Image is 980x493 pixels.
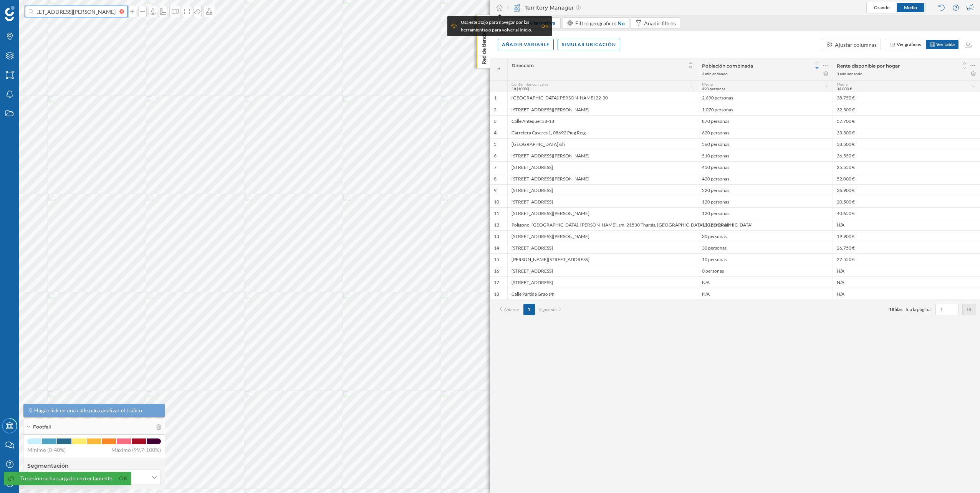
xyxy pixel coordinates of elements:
[15,5,43,12] span: Soporte
[507,230,698,242] div: [STREET_ADDRESS][PERSON_NAME]
[698,92,833,104] div: 2.690 personas
[617,19,625,27] div: No
[698,230,833,242] div: 30 personas
[702,82,713,86] span: Media
[698,242,833,253] div: 30 personas
[20,475,113,482] div: Tu sesión se ha cargado correctamente.
[507,276,698,288] div: [STREET_ADDRESS]
[507,219,698,230] div: Polígono, [GEOGRAPHIC_DATA]. [PERSON_NAME], s/n, 21530 Tharsis, [GEOGRAPHIC_DATA], [GEOGRAPHIC_DATA]
[494,222,499,228] div: 12
[507,265,698,276] div: [STREET_ADDRESS]
[117,474,129,483] a: Ok
[698,288,833,299] div: N/A
[698,127,833,138] div: 620 personas
[512,63,534,68] span: Dirección
[494,130,497,136] div: 4
[833,196,980,207] div: 20.500 €
[702,86,725,91] span: 490 personas
[507,92,698,104] div: [GEOGRAPHIC_DATA][PERSON_NAME] 22-30
[494,233,499,240] div: 13
[494,245,499,251] div: 14
[698,104,833,115] div: 1.070 personas
[698,150,833,161] div: 510 personas
[698,138,833,150] div: 560 personas
[507,173,698,184] div: [STREET_ADDRESS][PERSON_NAME]
[833,184,980,196] div: 36.900 €
[513,4,521,12] img: territory-manager.svg
[698,276,833,288] div: N/A
[507,196,698,207] div: [STREET_ADDRESS]
[111,446,161,454] span: Máximo (99,7-100%)
[833,219,980,230] div: N/A
[494,268,499,274] div: 16
[494,66,503,73] span: #
[507,207,698,219] div: [STREET_ADDRESS][PERSON_NAME]
[507,184,698,196] div: [STREET_ADDRESS]
[702,71,728,76] div: 3 min andando
[5,6,15,21] img: Geoblink Logo
[894,306,902,312] span: filas
[494,164,497,170] div: 7
[837,86,852,91] span: 34.800 €
[698,184,833,196] div: 220 personas
[833,127,980,138] div: 33.300 €
[507,150,698,161] div: [STREET_ADDRESS][PERSON_NAME]
[833,242,980,253] div: 26.750 €
[698,173,833,184] div: 420 personas
[494,141,497,147] div: 5
[833,253,980,265] div: 27.550 €
[698,265,833,276] div: 0 personas
[507,4,581,12] div: Territory Manager
[494,107,497,113] div: 2
[512,86,529,91] span: 18 (100%)
[507,288,698,299] div: Calle Partida Grao s/n
[461,18,538,34] div: Usa este atajo para navegar por las herramientas o para volver al Inicio.
[33,424,51,430] span: Footfall
[897,41,921,47] span: Ver gráficos
[833,276,980,288] div: N/A
[837,71,862,76] div: 3 min andando
[507,161,698,173] div: [STREET_ADDRESS]
[494,118,497,124] div: 3
[833,288,980,299] div: N/A
[494,176,497,182] div: 8
[889,306,894,312] span: 18
[494,95,497,101] div: 1
[938,306,956,313] input: 1
[494,256,499,263] div: 15
[904,5,917,10] span: Medio
[494,199,499,205] div: 10
[698,115,833,127] div: 870 personas
[575,20,616,26] span: Filtro geográfico:
[833,207,980,219] div: 40.650 €
[494,187,497,194] div: 9
[833,173,980,184] div: 52.000 €
[833,138,980,150] div: 38.500 €
[494,210,499,217] div: 11
[644,19,676,27] div: Añadir filtros
[507,138,698,150] div: [GEOGRAPHIC_DATA] s/n
[480,27,488,65] p: Red de tiendas
[833,230,980,242] div: 19.900 €
[837,82,848,86] span: Media
[833,265,980,276] div: N/A
[507,115,698,127] div: Calle Antequera 8-18
[27,446,66,454] span: Mínimo (0-40%)
[698,219,833,230] div: 100 personas
[833,92,980,104] div: 38.750 €
[494,153,497,159] div: 6
[833,161,980,173] div: 25.550 €
[698,253,833,265] div: 10 personas
[512,82,548,86] span: Contar filas con valor
[494,291,499,297] div: 18
[507,253,698,265] div: [PERSON_NAME][STREET_ADDRESS]
[698,207,833,219] div: 120 personas
[874,5,889,10] span: Grande
[494,280,499,286] div: 17
[833,104,980,115] div: 32.300 €
[906,306,932,313] span: Ir a la página:
[936,41,955,47] span: Ver tabla
[702,63,753,69] span: Población combinada
[833,115,980,127] div: 57.700 €
[27,462,161,470] h4: Segmentación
